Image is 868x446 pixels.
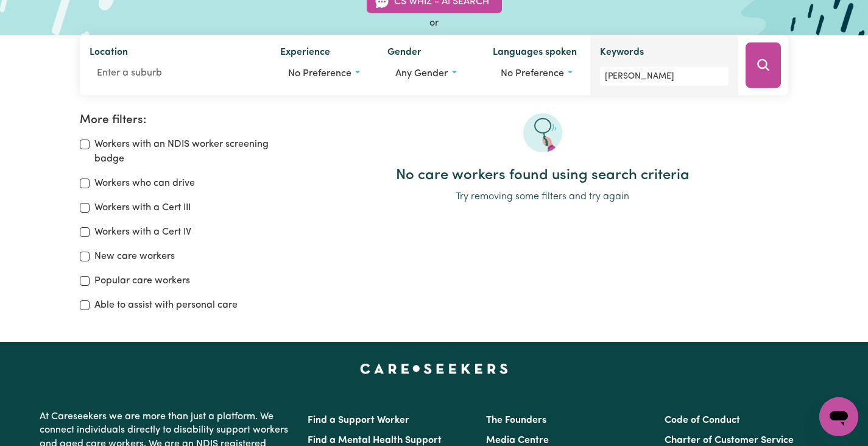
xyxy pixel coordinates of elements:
label: Gender [387,45,422,62]
button: Worker experience options [280,62,368,85]
span: Any gender [395,69,448,79]
input: Enter a suburb [90,62,261,84]
label: Languages spoken [493,45,577,62]
label: Able to assist with personal care [94,298,238,313]
span: No preference [288,69,351,79]
button: Worker language preferences [493,62,580,85]
iframe: Button to launch messaging window [819,397,858,436]
a: Media Centre [486,436,549,445]
label: Location [90,45,128,62]
button: Worker gender preference [387,62,473,85]
input: Enter keywords, e.g. full name, interests [600,67,729,86]
p: Try removing some filters and try again [297,189,788,204]
label: Workers who can drive [94,176,195,191]
label: Workers with a Cert III [94,200,191,215]
span: No preference [501,69,564,79]
a: Charter of Customer Service [665,436,794,445]
h2: More filters: [80,113,282,127]
label: Keywords [600,45,644,62]
h2: No care workers found using search criteria [297,167,788,185]
label: Popular care workers [94,274,190,288]
label: New care workers [94,249,175,264]
a: Careseekers home page [360,364,508,373]
a: The Founders [486,416,546,425]
button: Search [746,43,781,88]
label: Workers with an NDIS worker screening badge [94,137,282,166]
a: Find a Support Worker [308,416,409,425]
div: or [80,16,789,30]
label: Experience [280,45,330,62]
label: Workers with a Cert IV [94,225,191,239]
a: Code of Conduct [665,416,740,425]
